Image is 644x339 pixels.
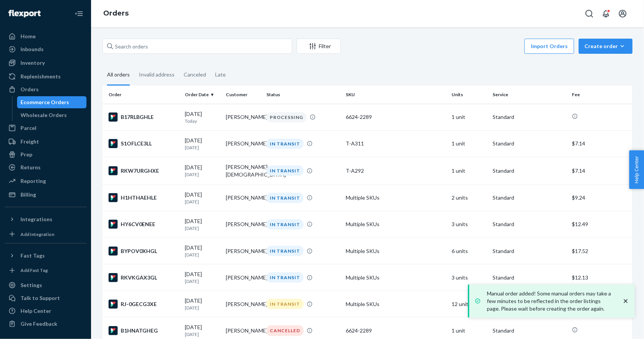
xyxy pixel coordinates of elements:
[5,213,87,225] button: Integrations
[5,250,87,262] button: Fast Tags
[490,86,569,104] th: Service
[185,297,220,311] div: [DATE]
[109,220,179,229] div: HY6CV0ENEE
[20,294,60,302] div: Talk to Support
[226,91,260,98] div: Customer
[185,191,220,205] div: [DATE]
[185,164,220,178] div: [DATE]
[20,307,51,315] div: Help Center
[524,39,574,54] button: Import Orders
[263,86,343,104] th: Status
[109,166,179,175] div: RKW7URGHXE
[297,42,340,50] div: Filter
[102,86,182,104] th: Order
[449,238,490,264] td: 6 units
[346,167,446,175] div: T-A292
[493,247,566,255] p: Standard
[20,267,48,273] div: Add Fast Tag
[569,264,633,291] td: $12.13
[223,184,263,211] td: [PERSON_NAME]
[20,86,39,93] div: Orders
[579,39,633,54] button: Create order
[223,211,263,237] td: [PERSON_NAME]
[449,184,490,211] td: 2 units
[493,327,566,334] p: Standard
[185,137,220,151] div: [DATE]
[185,270,220,284] div: [DATE]
[343,264,449,291] td: Multiple SKUs
[449,157,490,184] td: 1 unit
[569,157,633,184] td: $7.14
[266,219,304,230] div: IN TRANSIT
[629,150,644,189] button: Help Center
[493,140,566,147] p: Standard
[71,6,87,21] button: Close Navigation
[109,326,179,335] div: B1HNATGHEG
[223,130,263,157] td: [PERSON_NAME]
[266,139,304,149] div: IN TRANSIT
[139,65,175,84] div: Invalid address
[20,281,42,289] div: Settings
[449,130,490,157] td: 1 unit
[20,177,46,185] div: Reporting
[185,305,220,311] p: [DATE]
[109,273,179,282] div: RKVKGAX3GL
[185,171,220,178] p: [DATE]
[223,238,263,264] td: [PERSON_NAME]
[20,216,52,223] div: Integrations
[5,189,87,201] a: Billing
[103,9,129,17] a: Orders
[20,45,44,53] div: Inbounds
[5,318,87,330] button: Give Feedback
[5,136,87,148] a: Freight
[185,198,220,205] p: [DATE]
[569,184,633,211] td: $9.24
[215,65,226,84] div: Late
[266,112,307,122] div: PROCESSING
[493,220,566,228] p: Standard
[20,59,45,67] div: Inventory
[223,157,263,184] td: [PERSON_NAME][DEMOGRAPHIC_DATA]
[185,144,220,151] p: [DATE]
[20,151,32,158] div: Prep
[185,217,220,231] div: [DATE]
[5,30,87,42] a: Home
[223,104,263,130] td: [PERSON_NAME]
[223,291,263,317] td: [PERSON_NAME]
[487,290,614,312] p: Manual order added! Some manual orders may take a few minutes to be reflected in the order listin...
[185,331,220,337] p: [DATE]
[5,279,87,291] a: Settings
[346,140,446,147] div: T-A311
[107,65,130,86] div: All orders
[5,292,87,304] a: Talk to Support
[109,112,179,122] div: B17RLBGHLE
[109,139,179,148] div: S1OFLCE3LL
[449,86,490,104] th: Units
[5,122,87,134] a: Parcel
[346,113,446,121] div: 6624-2289
[622,297,630,305] svg: close toast
[17,96,87,108] a: Ecommerce Orders
[343,86,449,104] th: SKU
[569,130,633,157] td: $7.14
[5,43,87,55] a: Inbounds
[598,6,614,21] button: Open notifications
[615,6,630,21] button: Open account menu
[5,70,87,83] a: Replenishments
[20,231,54,237] div: Add Integration
[5,148,87,161] a: Prep
[185,278,220,284] p: [DATE]
[449,211,490,237] td: 3 units
[102,39,292,54] input: Search orders
[266,246,304,256] div: IN TRANSIT
[5,175,87,187] a: Reporting
[20,138,39,145] div: Freight
[20,124,36,132] div: Parcel
[449,104,490,130] td: 1 unit
[185,118,220,124] p: Today
[109,193,179,202] div: H1HTHAEHLE
[20,33,36,40] div: Home
[266,299,304,309] div: IN TRANSIT
[20,320,57,328] div: Give Feedback
[5,265,87,277] a: Add Fast Tag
